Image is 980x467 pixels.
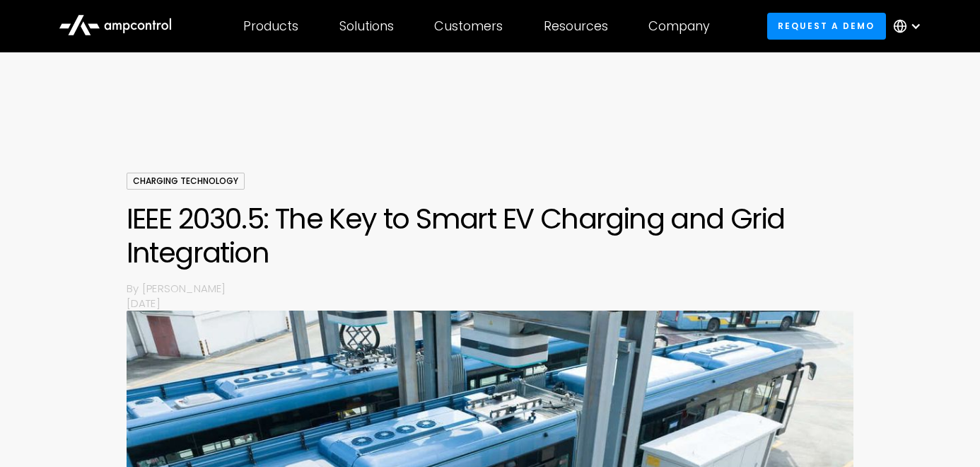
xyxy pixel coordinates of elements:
[243,18,298,34] div: Products
[142,281,853,296] p: [PERSON_NAME]
[339,18,394,34] div: Solutions
[648,18,710,34] div: Company
[434,18,503,34] div: Customers
[544,18,608,34] div: Resources
[127,173,245,190] div: Charging Technology
[767,13,886,39] a: Request a demo
[127,202,854,270] h1: IEEE 2030.5: The Key to Smart EV Charging and Grid Integration
[127,296,854,311] p: [DATE]
[127,281,142,296] p: By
